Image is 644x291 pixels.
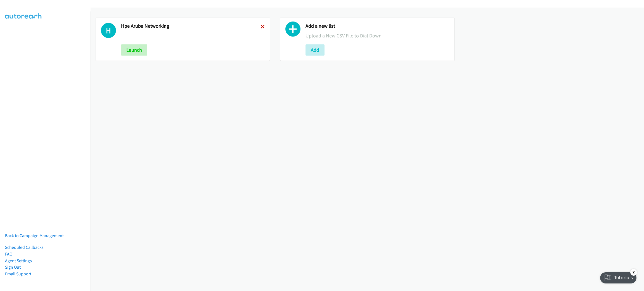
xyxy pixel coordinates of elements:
[306,23,449,29] h2: Add a new list
[5,271,31,276] a: Email Support
[101,23,116,38] h1: H
[306,32,449,39] p: Upload a New CSV File to Dial Down
[5,258,32,263] a: Agent Settings
[5,245,44,250] a: Scheduled Callbacks
[121,23,261,29] h2: Hpe Aruba Networking
[5,233,64,238] a: Back to Campaign Management
[121,44,147,56] button: Launch
[5,251,12,257] a: FAQ
[597,267,640,287] iframe: Checklist
[5,264,21,270] a: Sign Out
[306,44,325,56] button: Add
